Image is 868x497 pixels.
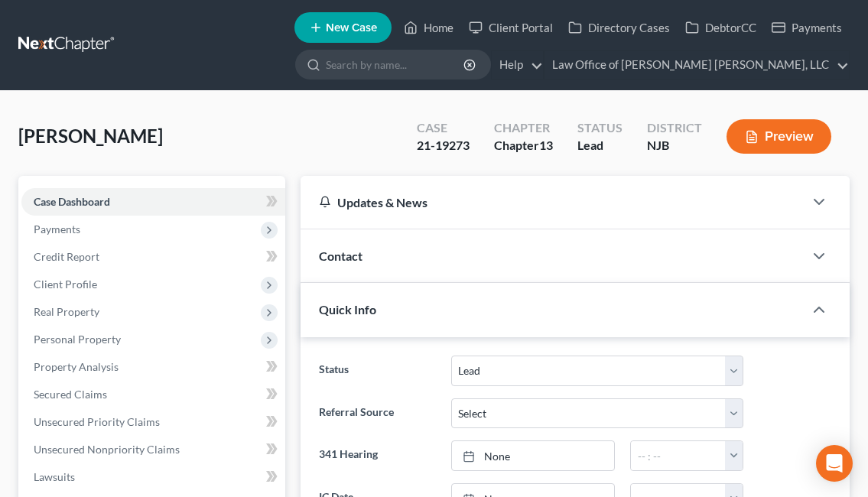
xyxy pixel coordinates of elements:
[727,119,831,154] button: Preview
[21,188,285,216] a: Case Dashboard
[319,194,785,210] div: Updates & News
[21,408,285,436] a: Unsecured Priority Claims
[34,195,110,208] span: Case Dashboard
[492,51,543,79] a: Help
[577,119,623,137] div: Status
[34,443,180,456] span: Unsecured Nonpriority Claims
[18,125,163,147] span: [PERSON_NAME]
[647,119,702,137] div: District
[311,356,444,386] label: Status
[34,415,160,428] span: Unsecured Priority Claims
[34,250,99,263] span: Credit Report
[34,223,80,236] span: Payments
[21,381,285,408] a: Secured Claims
[319,248,362,263] span: Contact
[34,305,99,318] span: Real Property
[494,119,553,137] div: Chapter
[452,441,615,470] a: None
[545,51,849,79] a: Law Office of [PERSON_NAME] [PERSON_NAME], LLC
[21,353,285,381] a: Property Analysis
[764,14,850,41] a: Payments
[461,14,561,41] a: Client Portal
[34,333,121,346] span: Personal Property
[326,22,377,34] span: New Case
[647,137,702,154] div: NJB
[678,14,764,41] a: DebtorCC
[34,470,75,483] span: Lawsuits
[311,398,444,429] label: Referral Source
[539,138,553,152] span: 13
[319,302,376,317] span: Quick Info
[417,137,470,154] div: 21-19273
[34,388,107,401] span: Secured Claims
[34,360,119,373] span: Property Analysis
[21,463,285,491] a: Lawsuits
[311,440,444,471] label: 341 Hearing
[21,436,285,463] a: Unsecured Nonpriority Claims
[326,50,466,79] input: Search by name...
[417,119,470,137] div: Case
[561,14,678,41] a: Directory Cases
[494,137,553,154] div: Chapter
[577,137,623,154] div: Lead
[34,278,97,291] span: Client Profile
[21,243,285,271] a: Credit Report
[396,14,461,41] a: Home
[816,445,853,482] div: Open Intercom Messenger
[631,441,726,470] input: -- : --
